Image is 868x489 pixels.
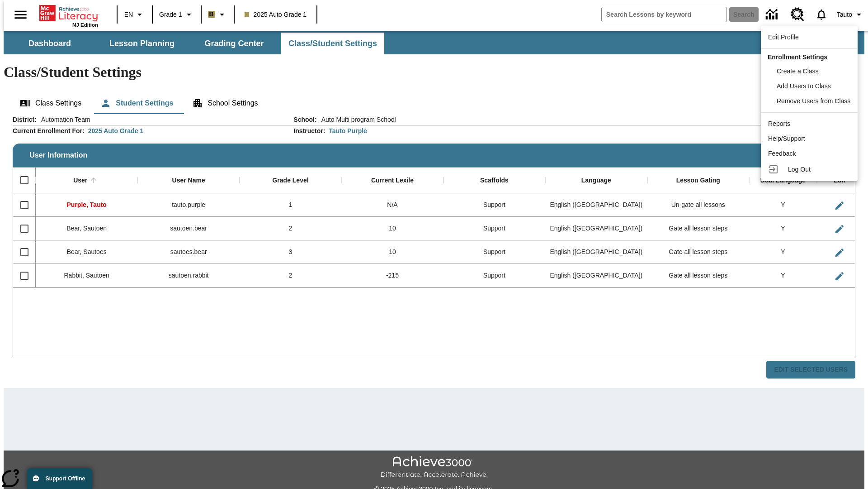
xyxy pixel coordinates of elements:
span: Reports [768,120,790,127]
span: Log Out [788,166,811,173]
span: Enrollment Settings [768,53,827,61]
span: Edit Profile [768,34,799,41]
span: Remove Users from Class [777,97,850,105]
span: Add Users to Class [777,82,831,90]
span: Feedback [768,150,796,157]
span: Help/Support [768,135,805,142]
span: Create a Class [777,67,819,75]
